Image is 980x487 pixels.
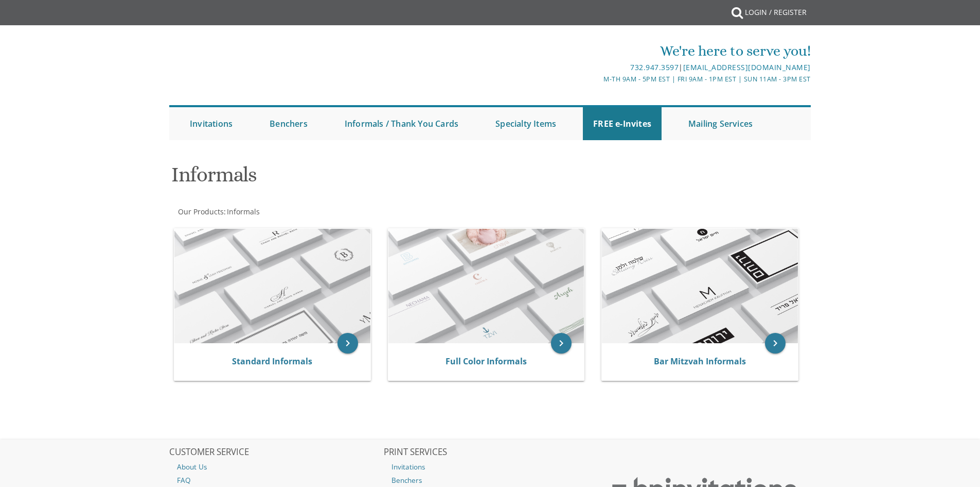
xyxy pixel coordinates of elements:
h2: CUSTOMER SERVICE [169,447,382,458]
div: M-Th 9am - 5pm EST | Fri 9am - 1pm EST | Sun 11am - 3pm EST [384,74,811,85]
a: keyboard_arrow_right [765,333,786,354]
a: Invitations [384,460,597,474]
img: Standard Informals [174,229,370,343]
a: [EMAIL_ADDRESS][DOMAIN_NAME] [683,62,811,72]
a: Benchers [259,107,318,140]
a: Invitations [180,107,243,140]
a: keyboard_arrow_right [337,333,358,354]
h2: PRINT SERVICES [384,447,597,458]
a: 732.947.3597 [630,62,679,72]
a: Bar Mitzvah Informals [654,356,746,367]
h1: Informals [171,163,591,194]
img: Full Color Informals [388,229,584,343]
a: Specialty Items [485,107,566,140]
a: Full Color Informals [446,356,527,367]
a: Benchers [384,474,597,487]
a: FREE e-Invites [583,107,662,140]
span: Informals [227,207,260,216]
a: keyboard_arrow_right [551,333,572,354]
a: FAQ [169,474,382,487]
div: : [169,207,490,217]
img: Bar Mitzvah Informals [602,229,798,343]
a: Informals / Thank You Cards [334,107,469,140]
a: About Us [169,460,382,474]
div: | [384,61,811,74]
a: Mailing Services [678,107,763,140]
a: Our Products [177,207,224,216]
div: We're here to serve you! [384,41,811,61]
a: Informals [226,207,260,216]
a: Standard Informals [232,356,312,367]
